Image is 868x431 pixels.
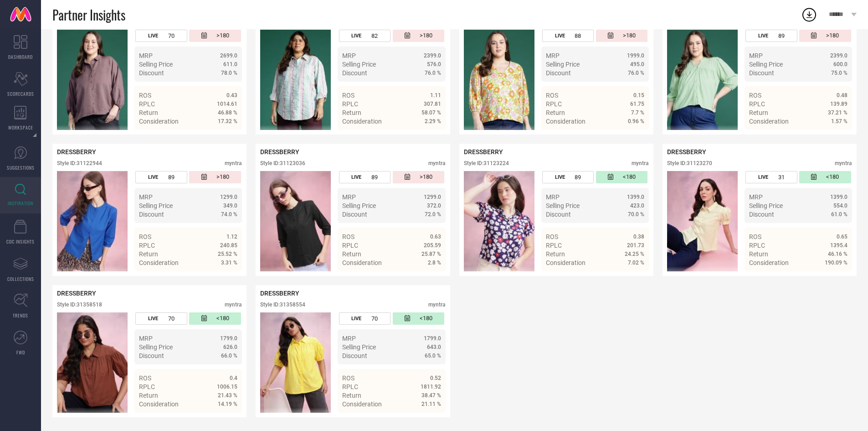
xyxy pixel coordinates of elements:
div: Style ID: 31358518 [57,301,102,308]
div: Click to view image [667,171,738,271]
span: 72.0 % [425,211,441,218]
span: Discount [139,69,164,77]
span: 0.65 [837,234,847,240]
span: 240.85 [220,242,237,249]
span: 2699.0 [220,52,237,59]
span: DRESSBERRY [260,290,299,297]
a: Details [411,417,441,424]
div: Click to view image [57,171,128,271]
span: INSPIRATION [8,200,33,207]
span: DRESSBERRY [667,148,706,156]
span: 643.0 [427,344,441,350]
div: Number of days since the style was first listed on the platform [596,171,647,183]
span: MRP [342,335,356,342]
div: Number of days the style has been live on the platform [339,30,390,42]
span: Details [217,275,237,283]
span: Discount [342,69,367,77]
div: Number of days since the style was first listed on the platform [393,30,444,42]
span: 611.0 [223,61,237,68]
span: TRENDS [13,312,28,319]
span: Return [342,109,361,116]
span: 70 [168,32,175,39]
div: myntra [632,160,649,166]
span: Discount [749,211,774,218]
span: 0.52 [430,375,441,381]
span: 65.0 % [425,353,441,359]
span: 1.12 [226,234,237,240]
span: Return [139,250,158,258]
span: Selling Price [139,202,173,209]
span: 37.21 % [828,109,847,116]
div: Number of days the style has been live on the platform [135,312,187,325]
span: RPLC [139,100,155,108]
div: Number of days the style has been live on the platform [135,30,187,42]
span: >180 [216,173,229,181]
span: 2.8 % [428,260,441,266]
div: Number of days since the style was first listed on the platform [393,171,444,183]
span: MRP [749,52,763,59]
span: Return [139,392,158,399]
span: 1799.0 [220,335,237,342]
div: Number of days the style has been live on the platform [542,30,594,42]
span: 88 [575,32,581,39]
span: >180 [623,32,636,40]
span: RPLC [342,242,358,249]
span: LIVE [351,33,361,39]
img: Style preview image [260,30,331,130]
span: 1399.0 [830,194,847,200]
span: 1799.0 [424,335,441,342]
span: 0.38 [633,234,644,240]
span: 46.88 % [218,109,237,116]
div: Click to view image [260,171,331,271]
span: Selling Price [749,61,783,68]
span: 70 [168,315,175,322]
span: Selling Price [342,61,376,68]
a: Details [818,134,847,141]
span: 0.4 [230,375,237,381]
span: 1299.0 [220,194,237,200]
span: Consideration [139,400,179,408]
span: Details [827,134,847,141]
span: <180 [420,315,432,322]
span: 1.11 [430,92,441,99]
span: 21.11 % [421,401,441,407]
div: Style ID: 31123270 [667,160,712,166]
span: 61.0 % [831,211,847,218]
span: 89 [778,32,785,39]
span: Consideration [139,259,179,266]
span: RPLC [546,100,562,108]
img: Style preview image [667,171,738,271]
span: Selling Price [342,202,376,209]
div: Click to view image [464,171,534,271]
span: 2.29 % [425,118,441,125]
span: 0.43 [226,92,237,99]
span: ROS [342,233,354,240]
div: Click to view image [464,30,534,130]
span: Selling Price [139,61,173,68]
div: Style ID: 31123224 [464,160,509,166]
span: >180 [420,173,432,181]
span: DRESSBERRY [57,148,96,156]
span: Return [546,109,565,116]
span: 31 [778,174,785,181]
span: 0.96 % [628,118,644,125]
span: RPLC [342,383,358,390]
span: MRP [546,52,560,59]
div: Number of days the style has been live on the platform [745,30,797,42]
span: 46.16 % [828,251,847,257]
span: Discount [342,211,367,218]
span: CDC INSIGHTS [6,238,35,245]
span: 423.0 [630,203,644,209]
span: 1006.15 [217,384,237,390]
span: 89 [168,174,175,181]
span: MRP [139,193,153,201]
span: 38.47 % [421,392,441,399]
span: ROS [139,374,151,382]
span: <180 [216,315,229,322]
span: Details [624,275,644,283]
img: Style preview image [464,30,534,130]
span: 76.0 % [425,70,441,76]
span: ROS [546,233,558,240]
span: 307.81 [424,101,441,107]
span: 75.0 % [831,70,847,76]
